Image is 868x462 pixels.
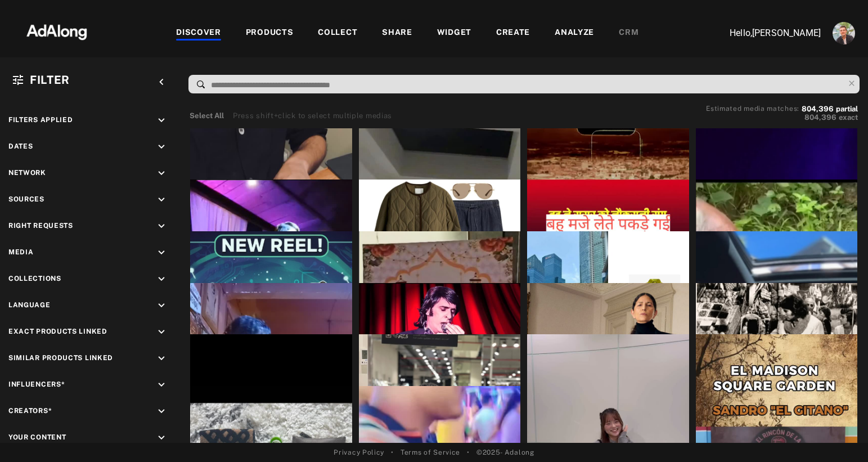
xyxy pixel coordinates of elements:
span: Exact Products Linked [8,328,107,335]
a: Terms of Service [401,447,460,457]
i: keyboard_arrow_down [155,299,168,312]
span: • [391,447,394,457]
i: keyboard_arrow_down [155,167,168,180]
i: keyboard_arrow_down [155,352,168,365]
button: 804,396partial [802,106,858,112]
div: DISCOVER [176,26,221,40]
i: keyboard_arrow_down [155,246,168,259]
a: Privacy Policy [334,447,384,457]
i: keyboard_arrow_down [155,114,168,127]
span: Creators* [8,407,52,415]
i: keyboard_arrow_down [155,141,168,153]
span: © 2025 - Adalong [476,447,534,457]
span: Sources [8,195,44,203]
div: WIDGET [437,26,471,40]
button: Select All [190,110,224,122]
div: CREATE [496,26,530,40]
i: keyboard_arrow_down [155,432,168,444]
i: keyboard_arrow_left [155,76,168,88]
span: Your Content [8,433,66,441]
i: keyboard_arrow_down [155,405,168,418]
span: Estimated media matches: [706,105,799,113]
span: 804,396 [802,105,834,113]
span: Language [8,301,51,309]
span: Similar Products Linked [8,354,113,362]
span: Filters applied [8,116,73,124]
div: PRODUCTS [246,26,294,40]
span: Media [8,248,34,256]
i: keyboard_arrow_down [155,273,168,285]
i: keyboard_arrow_down [155,379,168,391]
i: keyboard_arrow_down [155,194,168,206]
p: Hello, [PERSON_NAME] [708,26,821,40]
span: Collections [8,275,61,282]
span: Network [8,169,46,177]
div: ANALYZE [555,26,594,40]
span: 804,396 [804,113,836,122]
button: 804,396exact [706,112,858,123]
span: Dates [8,142,33,150]
span: Filter [30,73,70,87]
span: Influencers* [8,380,65,388]
div: SHARE [382,26,412,40]
div: COLLECT [318,26,357,40]
span: • [467,447,470,457]
img: 63233d7d88ed69de3c212112c67096b6.png [7,14,106,48]
i: keyboard_arrow_down [155,220,168,232]
button: Account settings [830,19,858,47]
i: keyboard_arrow_down [155,326,168,338]
div: CRM [619,26,638,40]
div: Press shift+click to select multiple medias [233,110,392,122]
img: ACg8ocLjEk1irI4XXb49MzUGwa4F_C3PpCyg-3CPbiuLEZrYEA=s96-c [833,22,855,44]
span: Right Requests [8,222,73,230]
